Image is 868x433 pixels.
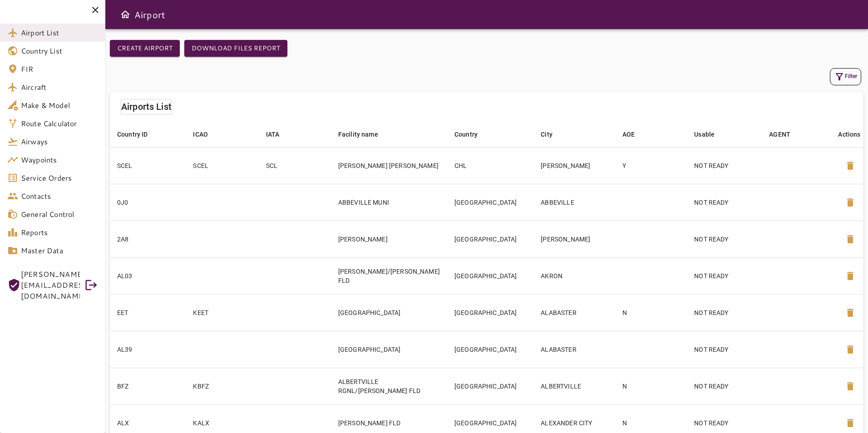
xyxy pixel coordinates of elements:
[331,221,447,257] td: [PERSON_NAME]
[21,227,98,238] span: Reports
[615,368,687,404] td: N
[541,129,552,140] div: City
[447,221,533,257] td: [GEOGRAPHIC_DATA]
[447,294,533,331] td: [GEOGRAPHIC_DATA]
[21,64,98,74] span: FIR
[769,129,790,140] div: AGENT
[110,331,186,368] td: AL39
[193,129,220,140] span: ICAO
[694,345,755,354] p: NOT READY
[845,344,856,355] span: delete
[21,245,98,256] span: Master Data
[845,234,856,245] span: delete
[839,192,861,213] button: Delete Airport
[116,5,134,24] button: Open drawer
[21,27,98,38] span: Airport List
[447,368,533,404] td: [GEOGRAPHIC_DATA]
[533,257,615,294] td: AKRON
[694,161,755,170] p: NOT READY
[193,129,208,140] div: ICAO
[21,209,98,220] span: General Control
[447,147,533,184] td: CHL
[331,368,447,404] td: ALBERTVILLE RGNL/[PERSON_NAME] FLD
[117,129,160,140] span: Country ID
[259,147,331,184] td: SCL
[845,381,856,392] span: delete
[331,294,447,331] td: [GEOGRAPHIC_DATA]
[533,221,615,257] td: [PERSON_NAME]
[331,257,447,294] td: [PERSON_NAME]/[PERSON_NAME] FLD
[694,129,715,140] div: Usable
[331,331,447,368] td: [GEOGRAPHIC_DATA]
[533,331,615,368] td: ALABASTER
[447,184,533,221] td: [GEOGRAPHIC_DATA]
[117,129,148,140] div: Country ID
[186,368,258,404] td: KBFZ
[845,307,856,318] span: delete
[533,294,615,331] td: ALABASTER
[694,382,755,391] p: NOT READY
[830,68,861,85] button: Filter
[110,147,186,184] td: SCEL
[533,368,615,404] td: ALBERTVILLE
[21,154,98,165] span: Waypoints
[21,45,98,56] span: Country List
[622,129,635,140] div: AOE
[615,147,687,184] td: Y
[454,129,478,140] div: Country
[533,184,615,221] td: ABBEVILLE
[694,271,755,280] p: NOT READY
[615,294,687,331] td: N
[839,265,861,287] button: Delete Airport
[839,155,861,177] button: Delete Airport
[110,368,186,404] td: BFZ
[186,147,258,184] td: SCEL
[845,418,856,428] span: delete
[769,129,802,140] span: AGENT
[121,99,172,114] h6: Airports List
[266,129,280,140] div: IATA
[266,129,291,140] span: IATA
[21,82,98,93] span: Aircraft
[331,184,447,221] td: ABBEVILLE MUNI
[447,257,533,294] td: [GEOGRAPHIC_DATA]
[839,302,861,324] button: Delete Airport
[338,129,378,140] div: Facility name
[184,40,287,57] button: Download Files Report
[331,147,447,184] td: [PERSON_NAME] [PERSON_NAME]
[541,129,564,140] span: City
[110,40,180,57] button: Create airport
[21,100,98,111] span: Make & Model
[110,257,186,294] td: AL03
[338,129,390,140] span: Facility name
[186,294,258,331] td: KEET
[533,147,615,184] td: [PERSON_NAME]
[454,129,489,140] span: Country
[110,221,186,257] td: 2A8
[110,294,186,331] td: EET
[21,172,98,183] span: Service Orders
[21,136,98,147] span: Airways
[110,184,186,221] td: 0J0
[694,308,755,317] p: NOT READY
[839,375,861,397] button: Delete Airport
[622,129,646,140] span: AOE
[845,271,856,281] span: delete
[21,191,98,202] span: Contacts
[694,198,755,207] p: NOT READY
[21,118,98,129] span: Route Calculator
[839,339,861,360] button: Delete Airport
[21,269,80,301] span: [PERSON_NAME][EMAIL_ADDRESS][DOMAIN_NAME]
[839,228,861,250] button: Delete Airport
[694,235,755,244] p: NOT READY
[447,331,533,368] td: [GEOGRAPHIC_DATA]
[845,197,856,208] span: delete
[694,418,755,428] p: NOT READY
[694,129,726,140] span: Usable
[845,160,856,171] span: delete
[134,7,165,22] h6: Airport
